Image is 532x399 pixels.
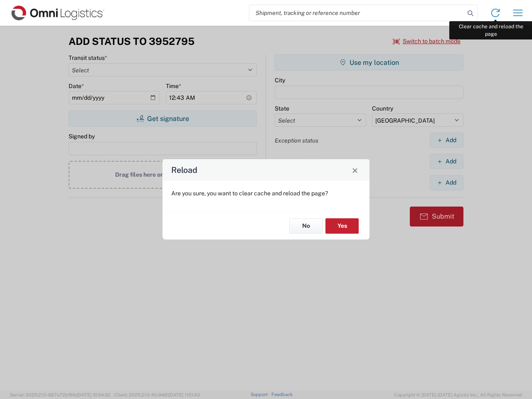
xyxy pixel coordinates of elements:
h4: Reload [171,164,197,176]
p: Are you sure, you want to clear cache and reload the page? [171,190,361,197]
input: Shipment, tracking or reference number [249,5,465,21]
button: Close [349,164,361,176]
button: No [289,218,323,234]
button: Yes [325,218,359,234]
